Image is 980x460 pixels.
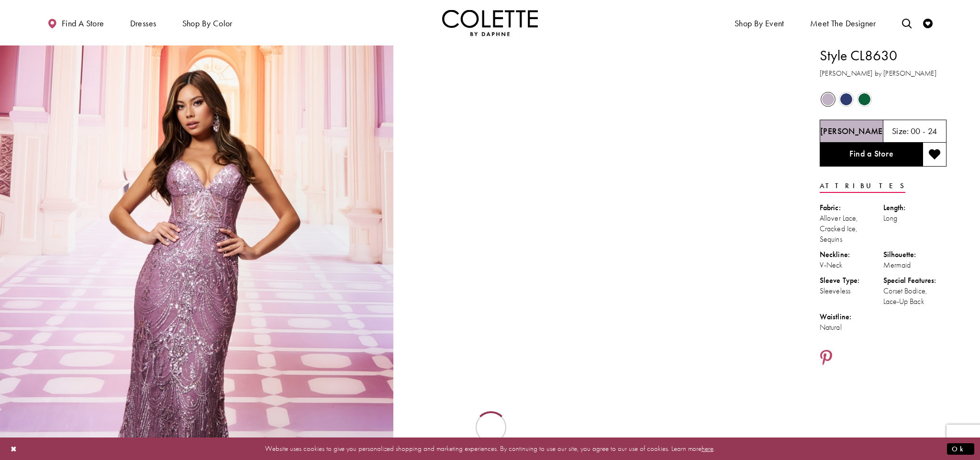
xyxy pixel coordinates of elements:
div: Sleeveless [820,286,883,296]
a: Toggle search [900,10,914,36]
div: Fabric: [820,202,883,213]
div: Product color controls state depends on size chosen [820,90,947,109]
span: Shop By Event [732,10,787,36]
span: Meet the designer [810,19,876,28]
div: Length: [883,202,947,213]
div: Corset Bodice, Lace-Up Back [883,286,947,307]
h3: [PERSON_NAME] by [PERSON_NAME] [820,68,947,79]
span: Find a store [62,19,104,28]
h1: Style CL8630 [820,45,947,66]
button: Add to wishlist [923,143,947,167]
div: Sleeve Type: [820,275,883,286]
h5: 00 - 24 [911,126,937,136]
span: Shop by color [182,19,233,28]
div: Waistline: [820,312,883,322]
div: Special Features: [883,275,947,286]
div: Mermaid [883,260,947,270]
div: Heather [820,91,836,108]
div: Allover Lace, Cracked Ice, Sequins [820,213,883,245]
div: Hunter Green [856,91,873,108]
button: Close Dialog [6,440,22,457]
div: Natural [820,322,883,333]
span: Shop By Event [735,19,784,28]
h5: Chosen color [820,126,886,136]
a: Check Wishlist [921,10,935,36]
video: Style CL8630 Colette by Daphne #1 autoplay loop mute video [398,45,791,242]
a: Visit Home Page [442,10,538,36]
div: Navy Blue [838,91,855,108]
span: Size: [892,125,909,136]
a: Attributes [820,179,905,193]
a: here [702,444,713,453]
span: Dresses [128,10,159,36]
span: Shop by color [180,10,235,36]
a: Find a store [45,10,106,36]
a: Find a Store [820,143,923,167]
span: Dresses [130,19,156,28]
div: Neckline: [820,249,883,260]
button: Submit Dialog [947,443,974,455]
div: Silhouette: [883,249,947,260]
a: Share using Pinterest - Opens in new tab [820,349,833,368]
div: Long [883,213,947,224]
p: Website uses cookies to give you personalized shopping and marketing experiences. By continuing t... [69,442,911,455]
img: Colette by Daphne [442,10,538,36]
a: Meet the designer [808,10,879,36]
div: V-Neck [820,260,883,270]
